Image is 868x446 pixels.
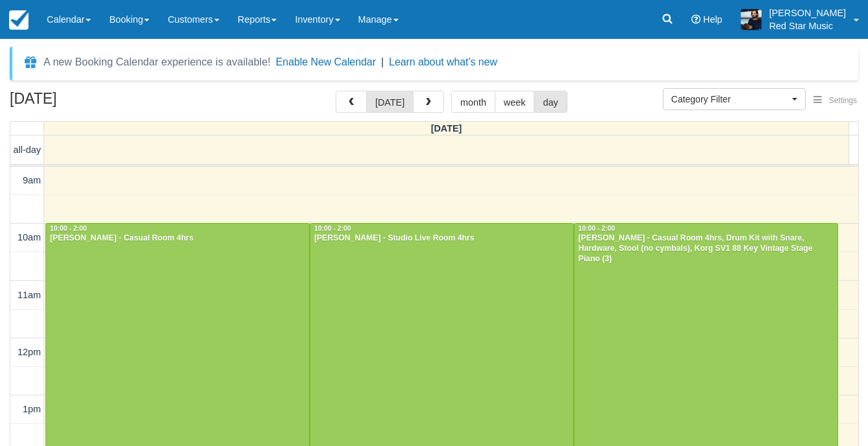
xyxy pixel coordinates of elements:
[49,233,306,244] div: [PERSON_NAME] - Casual Room 4hrs
[578,225,615,232] span: 10:00 - 2:00
[276,56,376,69] button: Enable New Calendar
[534,91,567,113] button: day
[18,232,41,242] span: 10am
[671,93,789,106] span: Category Filter
[43,54,271,70] div: A new Booking Calendar experience is available!
[769,6,846,19] p: [PERSON_NAME]
[663,88,806,110] button: Category Filter
[431,123,462,134] span: [DATE]
[381,56,384,67] span: |
[703,14,723,25] span: Help
[14,145,41,155] span: all-day
[23,175,41,185] span: 9am
[829,96,857,105] span: Settings
[314,233,570,244] div: [PERSON_NAME] - Studio Live Room 4hrs
[366,91,414,113] button: [DATE]
[741,9,762,30] img: A1
[691,15,701,24] i: Help
[50,225,87,232] span: 10:00 - 2:00
[23,404,41,414] span: 1pm
[451,91,495,113] button: month
[769,19,846,32] p: Red Star Music
[10,91,174,115] h2: [DATE]
[806,91,865,110] button: Settings
[578,233,834,264] div: [PERSON_NAME] - Casual Room 4hrs, Drum Kit with Snare, Hardware, Stool (no cymbals), Korg SV1 88 ...
[314,225,351,232] span: 10:00 - 2:00
[9,10,29,30] img: checkfront-main-nav-mini-logo.png
[18,290,41,300] span: 11am
[18,347,41,357] span: 12pm
[389,56,497,67] a: Learn about what's new
[495,91,535,113] button: week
